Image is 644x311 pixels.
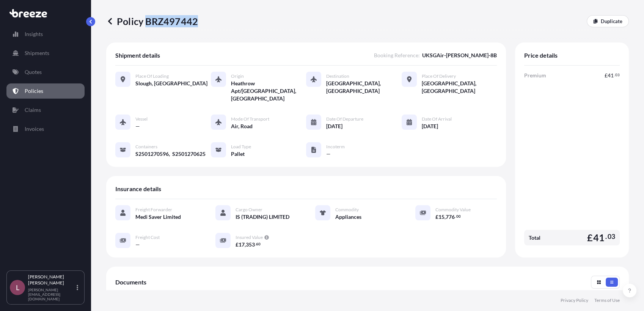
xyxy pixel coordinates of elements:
[326,116,363,122] span: Date of Departure
[25,30,43,38] p: Insights
[231,123,253,130] span: Air, Road
[561,297,588,303] a: Privacy Policy
[231,73,244,79] span: Origin
[135,234,160,240] span: Freight Cost
[16,284,19,291] span: L
[326,73,349,79] span: Destination
[456,215,460,218] span: 00
[256,243,261,245] span: 60
[115,52,160,59] span: Shipment details
[455,215,456,218] span: .
[524,52,558,59] span: Price details
[445,214,446,220] span: ,
[115,185,161,193] span: Insurance details
[594,297,620,303] a: Terms of Use
[326,150,331,158] span: —
[446,214,455,220] span: 776
[608,73,614,78] span: 41
[6,121,85,137] a: Invoices
[326,80,402,95] span: [GEOGRAPHIC_DATA], [GEOGRAPHIC_DATA]
[231,116,269,122] span: Mode of Transport
[587,15,629,27] a: Duplicate
[593,233,604,242] span: 41
[239,242,245,247] span: 17
[236,234,263,240] span: Insured Value
[135,80,207,87] span: Slough, [GEOGRAPHIC_DATA]
[6,64,85,80] a: Quotes
[135,207,172,213] span: Freight Forwarder
[135,144,157,150] span: Containers
[6,83,85,99] a: Policies
[135,150,206,158] span: S2501270596, S2501270625
[435,207,471,213] span: Commodity Value
[135,213,181,221] span: Medi Saver Limited
[422,52,497,59] span: UKSGAir-[PERSON_NAME]-8B
[255,243,256,245] span: .
[422,80,497,95] span: [GEOGRAPHIC_DATA], [GEOGRAPHIC_DATA]
[28,274,75,286] p: [PERSON_NAME] [PERSON_NAME]
[326,144,345,150] span: Incoterm
[335,207,359,213] span: Commodity
[106,15,198,27] p: Policy BRZ497442
[245,242,246,247] span: ,
[246,242,255,247] span: 353
[236,213,289,221] span: IS (TRADING) LIMITED
[115,278,146,286] span: Documents
[135,116,148,122] span: Vessel
[587,233,593,242] span: £
[231,150,245,158] span: Pallet
[438,214,445,220] span: 15
[326,123,342,130] span: [DATE]
[236,207,262,213] span: Cargo Owner
[608,234,615,239] span: 03
[605,73,608,78] span: £
[524,72,546,79] span: Premium
[135,123,140,130] span: —
[25,106,41,114] p: Claims
[231,80,306,102] span: Heathrow Apt/[GEOGRAPHIC_DATA], [GEOGRAPHIC_DATA]
[135,241,140,248] span: —
[25,87,43,95] p: Policies
[231,144,251,150] span: Load Type
[601,17,622,25] p: Duplicate
[615,74,620,76] span: 03
[25,125,44,133] p: Invoices
[529,234,540,242] span: Total
[435,214,438,220] span: £
[6,46,85,61] a: Shipments
[25,49,49,57] p: Shipments
[236,242,239,247] span: £
[422,73,456,79] span: Place of Delivery
[422,116,452,122] span: Date of Arrival
[135,73,169,79] span: Place of Loading
[614,74,615,76] span: .
[6,102,85,118] a: Claims
[374,52,420,59] span: Booking Reference :
[28,287,75,301] p: [PERSON_NAME][EMAIL_ADDRESS][DOMAIN_NAME]
[335,213,361,221] span: Appliances
[6,27,85,42] a: Insights
[422,123,438,130] span: [DATE]
[605,234,607,239] span: .
[25,68,42,76] p: Quotes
